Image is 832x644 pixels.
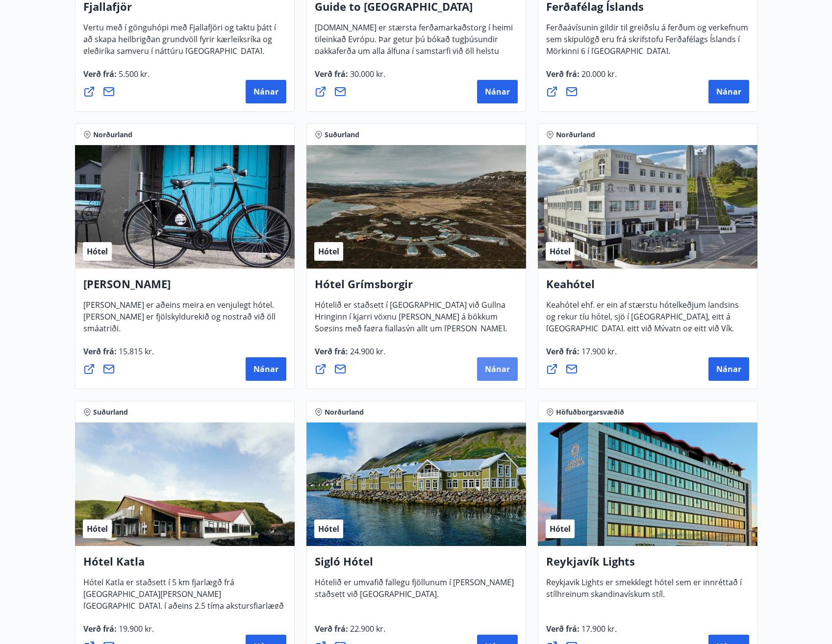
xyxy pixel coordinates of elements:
span: Suðurland [93,407,128,417]
span: 15.815 kr. [117,346,154,357]
span: Ferðaávísunin gildir til greiðslu á ferðum og verkefnum sem skipulögð eru frá skrifstofu Ferðafél... [546,22,748,64]
span: Hótelið er umvafið fallegu fjöllunum í [PERSON_NAME] staðsett við [GEOGRAPHIC_DATA]. [315,577,514,607]
span: 30.000 kr. [348,69,385,79]
span: Verð frá : [83,69,150,87]
span: Hótel [550,523,571,534]
span: Hótel Katla er staðsett í 5 km fjarlægð frá [GEOGRAPHIC_DATA][PERSON_NAME][GEOGRAPHIC_DATA], í að... [83,577,284,631]
h4: Keahótel [546,276,749,299]
span: Verð frá : [83,346,154,365]
span: Hótel [87,246,108,257]
span: Hótel [318,246,339,257]
span: Norðurland [325,407,364,417]
span: Verð frá : [315,623,385,642]
span: Nánar [716,86,741,97]
span: Verð frá : [546,623,617,642]
span: Nánar [716,364,741,374]
span: Verð frá : [315,346,385,365]
span: 5.500 kr. [117,69,150,79]
button: Nánar [708,357,749,381]
span: Norðurland [556,130,595,140]
span: [DOMAIN_NAME] er stærsta ferðamarkaðstorg í heimi tileinkað Evrópu. Þar getur þú bókað tugþúsundi... [315,22,513,88]
span: Nánar [253,86,278,97]
button: Nánar [477,80,518,103]
h4: Sigló Hótel [315,554,518,576]
span: Verð frá : [546,69,617,87]
span: Nánar [485,364,510,374]
span: Nánar [485,86,510,97]
h4: Hótel Grímsborgir [315,276,518,299]
span: 20.000 kr. [580,69,617,79]
button: Nánar [708,80,749,103]
h4: Reykjavík Lights [546,554,749,576]
span: Suðurland [325,130,359,140]
span: Vertu með í gönguhópi með Fjallafjöri og taktu þátt í að skapa heilbrigðan grundvöll fyrir kærlei... [83,22,276,64]
span: 22.900 kr. [348,623,385,634]
span: 17.900 kr. [580,623,617,634]
span: Hótel [318,523,339,534]
span: Hótel [87,523,108,534]
span: Verð frá : [83,623,154,642]
span: Keahótel ehf. er ein af stærstu hótelkeðjum landsins og rekur tíu hótel, sjö í [GEOGRAPHIC_DATA],... [546,299,739,365]
button: Nánar [246,357,286,381]
span: [PERSON_NAME] er aðeins meira en venjulegt hótel. [PERSON_NAME] er fjölskyldurekið og nostrað við... [83,299,276,342]
span: Norðurland [93,130,132,140]
span: Reykjavik Lights er smekklegt hótel sem er innréttað í stílhreinum skandinavískum stíl. [546,577,742,607]
span: Verð frá : [546,346,617,365]
span: Nánar [253,364,278,374]
span: Höfuðborgarsvæðið [556,407,624,417]
span: Verð frá : [315,69,385,87]
h4: [PERSON_NAME] [83,276,286,299]
span: Hótel [550,246,571,257]
span: 24.900 kr. [348,346,385,357]
span: Hótelið er staðsett í [GEOGRAPHIC_DATA] við Gullna Hringinn í kjarri vöxnu [PERSON_NAME] á bökkum... [315,299,507,365]
button: Nánar [477,357,518,381]
button: Nánar [246,80,286,103]
span: 17.900 kr. [580,346,617,357]
span: 19.900 kr. [117,623,154,634]
h4: Hótel Katla [83,554,286,576]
